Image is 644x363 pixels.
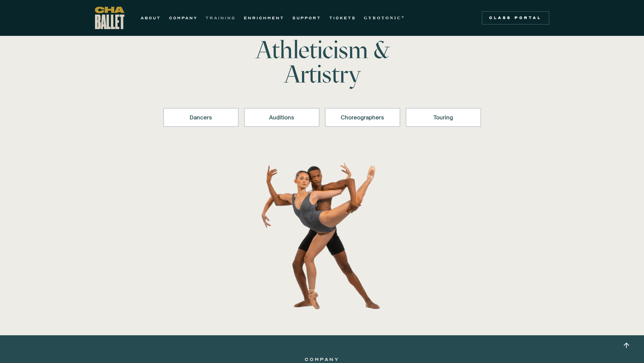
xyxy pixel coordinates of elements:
div: Touring [414,113,472,121]
div: Class Portal [486,15,545,21]
a: Dancers [163,108,239,127]
div: Auditions [253,113,311,121]
a: Auditions [244,108,319,127]
div: Choreographers [334,113,391,121]
a: Touring [406,108,481,127]
a: GYROTONIC® [364,14,405,22]
a: ABOUT [141,14,161,22]
sup: ® [402,15,405,19]
a: SUPPORT [292,14,321,22]
a: ENRICHMENT [244,14,284,22]
a: COMPANY [169,14,197,22]
a: home [95,7,124,29]
a: TRAINING [206,14,236,22]
a: Class Portal [482,11,549,25]
strong: GYROTONIC [364,16,402,20]
a: Choreographers [325,108,400,127]
div: Dancers [172,113,230,121]
a: TICKETS [329,14,356,22]
h1: Athleticism & Artistry [217,38,428,86]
